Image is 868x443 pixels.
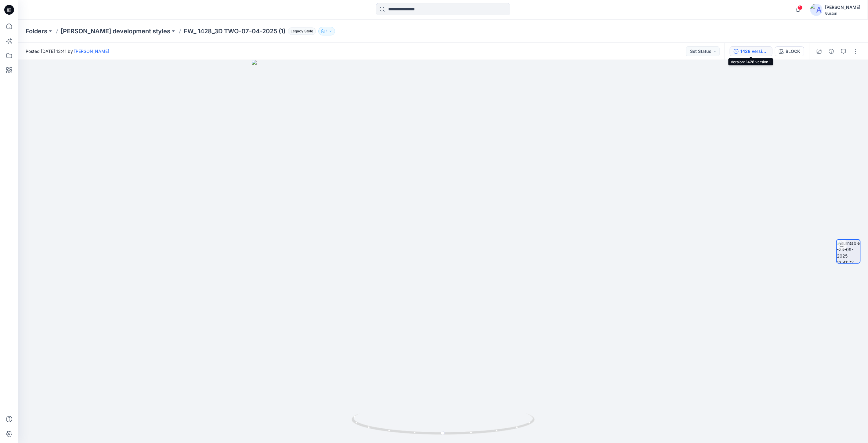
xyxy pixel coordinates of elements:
[184,27,285,35] p: FW_ 1428_3D TWO-07-04-2025 (1)
[837,240,860,263] img: turntable-23-09-2025-13:41:22
[798,5,803,10] span: 1
[775,46,804,56] button: BLOCK
[326,28,327,35] p: 1
[825,4,860,11] div: [PERSON_NAME]
[730,46,772,56] button: 1428 version 1
[740,48,769,55] div: 1428 version 1
[810,4,823,16] img: avatar
[61,27,170,35] a: [PERSON_NAME] development styles
[26,48,109,54] span: Posted [DATE] 13:41 by
[825,11,860,16] div: Guston
[26,27,47,35] a: Folders
[288,27,316,35] span: Legacy Style
[285,27,316,35] button: Legacy Style
[826,46,836,56] button: Details
[318,27,335,35] button: 1
[74,49,109,54] a: [PERSON_NAME]
[786,48,800,55] div: BLOCK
